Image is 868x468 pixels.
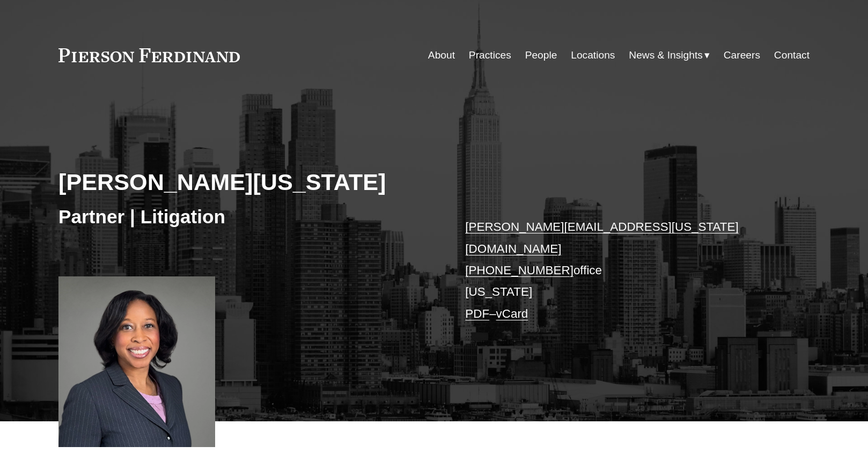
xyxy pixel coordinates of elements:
[629,46,703,65] span: News & Insights
[629,45,710,65] a: folder dropdown
[465,307,489,320] a: PDF
[428,45,455,65] a: About
[724,45,760,65] a: Careers
[58,168,434,196] h2: [PERSON_NAME][US_STATE]
[525,45,557,65] a: People
[774,45,810,65] a: Contact
[58,205,434,229] h3: Partner | Litigation
[496,307,528,320] a: vCard
[465,220,738,255] a: [PERSON_NAME][EMAIL_ADDRESS][US_STATE][DOMAIN_NAME]
[465,216,778,325] p: office [US_STATE] –
[465,264,573,277] a: [PHONE_NUMBER]
[469,45,511,65] a: Practices
[571,45,615,65] a: Locations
